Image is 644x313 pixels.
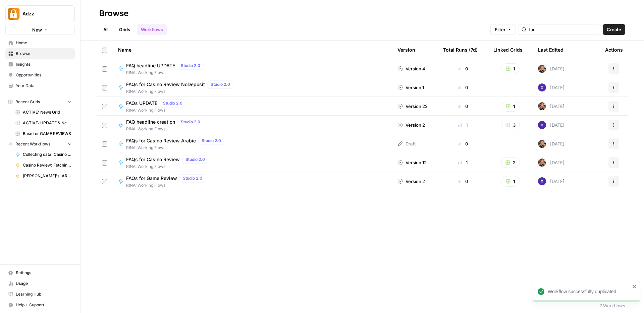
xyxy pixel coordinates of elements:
[397,178,425,185] div: Version 2
[126,88,236,95] span: RINA: Working Flows
[443,122,483,128] div: 1
[501,157,520,168] button: 2
[8,8,20,20] img: Adzz Logo
[16,40,72,46] span: Home
[538,102,546,110] img: nwfydx8388vtdjnj28izaazbsiv8
[115,24,134,35] a: Grids
[538,102,565,110] div: [DATE]
[605,41,623,59] div: Actions
[501,63,520,74] button: 1
[443,103,483,110] div: 0
[397,65,425,72] div: Version 4
[32,26,42,33] span: New
[126,107,188,113] span: RINA: Working Flows
[5,48,75,59] a: Browse
[126,182,208,188] span: RINA: Working Flows
[538,159,565,167] div: [DATE]
[490,24,516,35] button: Filter
[126,62,175,69] span: FAQ headline UPDATE
[118,137,387,151] a: FAQs for Casino Review ArabicStudio 2.0RINA: Working Flows
[12,160,75,171] a: Casino Review: Fetching Arabic
[118,155,387,170] a: FAQs for Casino ReviewStudio 2.0RINA: Working Flows
[538,41,563,59] div: Last Edited
[397,41,415,59] div: Version
[397,84,424,91] div: Version 1
[603,24,625,35] button: Create
[397,159,427,166] div: Version 12
[118,118,387,132] a: FAQ headline creationStudio 2.0RINA: Working Flows
[5,97,75,107] button: Recent Grids
[126,119,175,125] span: FAQ headline creation
[118,62,387,76] a: FAQ headline UPDATEStudio 2.0RINA: Working Flows
[211,81,230,87] span: Studio 2.0
[126,145,227,151] span: RINA: Working Flows
[12,118,75,128] a: ACTIVE: UPDATE & New Casino Reviews
[5,289,75,300] a: Learning Hub
[181,119,200,125] span: Studio 2.0
[118,99,387,113] a: FAQs UPDATEStudio 2.0RINA: Working Flows
[397,122,425,128] div: Version 2
[538,121,546,129] img: c47u9ku7g2b7umnumlgy64eel5a2
[183,175,202,181] span: Studio 2.0
[538,83,565,91] div: [DATE]
[5,70,75,80] a: Opportunities
[538,159,546,167] img: nwfydx8388vtdjnj28izaazbsiv8
[501,176,520,187] button: 1
[126,81,205,88] span: FAQs for Casino Review NoDeposit
[5,59,75,70] a: Insights
[23,109,72,115] span: ACTIVE: News Grid
[538,140,546,148] img: nwfydx8388vtdjnj28izaazbsiv8
[126,100,157,107] span: FAQs UPDATE
[600,302,625,309] div: 7 Workflows
[538,140,565,148] div: [DATE]
[538,121,565,129] div: [DATE]
[12,128,75,139] a: Base for GAME REVIEWS
[16,270,72,276] span: Settings
[5,38,75,48] a: Home
[118,80,387,95] a: FAQs for Casino Review NoDepositStudio 2.0RINA: Working Flows
[5,300,75,310] button: Help + Support
[5,278,75,289] a: Usage
[397,103,428,110] div: Version 22
[126,156,180,163] span: FAQs for Casino Review
[12,171,75,181] a: [PERSON_NAME]'s: ARABIC Casino Review
[16,83,72,89] span: Your Data
[443,41,478,59] div: Total Runs (7d)
[5,267,75,278] a: Settings
[538,65,565,73] div: [DATE]
[5,25,75,35] button: New
[23,131,72,137] span: Base for GAME REVIEWS
[126,164,211,170] span: RINA: Working Flows
[99,24,112,35] a: All
[443,159,483,166] div: 1
[5,80,75,91] a: Your Data
[99,8,128,19] div: Browse
[397,140,416,147] div: Draft
[5,139,75,149] button: Recent Workflows
[538,177,565,185] div: [DATE]
[181,63,200,69] span: Studio 2.0
[23,173,72,179] span: [PERSON_NAME]'s: ARABIC Casino Review
[12,149,75,160] a: Collecting data: Casino Review (Rina)
[607,26,621,33] span: Create
[202,138,221,144] span: Studio 2.0
[126,126,206,132] span: RINA: Working Flows
[443,65,483,72] div: 0
[632,284,637,289] button: close
[538,65,546,73] img: nwfydx8388vtdjnj28izaazbsiv8
[493,41,523,59] div: Linked Grids
[529,26,597,33] input: Search
[538,177,546,185] img: c47u9ku7g2b7umnumlgy64eel5a2
[23,151,72,158] span: Collecting data: Casino Review (Rina)
[16,61,72,67] span: Insights
[16,51,72,57] span: Browse
[443,178,483,185] div: 0
[5,5,75,22] button: Workspace: Adzz
[501,120,520,130] button: 3
[538,83,546,91] img: c47u9ku7g2b7umnumlgy64eel5a2
[118,174,387,188] a: FAQs for Game ReviewStudio 2.0RINA: Working Flows
[16,302,72,308] span: Help + Support
[126,175,177,182] span: FAQs for Game Review
[443,84,483,91] div: 0
[15,141,50,147] span: Recent Workflows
